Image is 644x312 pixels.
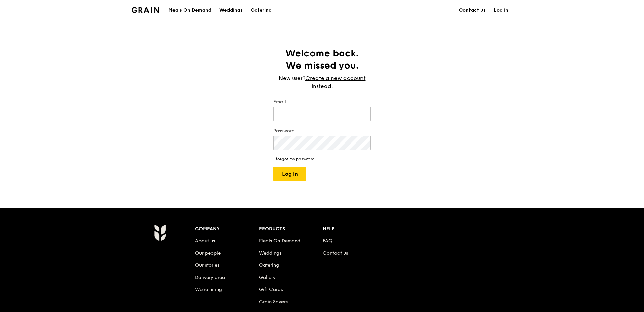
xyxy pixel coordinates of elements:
a: Delivery area [195,275,225,280]
a: About us [195,238,215,244]
div: Meals On Demand [168,0,211,21]
div: Products [259,224,323,234]
button: Log in [273,167,306,181]
a: Contact us [323,250,348,256]
h1: Welcome back. We missed you. [273,47,371,72]
div: Company [195,224,259,234]
a: Create a new account [305,74,366,82]
a: Meals On Demand [259,238,300,244]
span: instead. [312,83,333,89]
a: Catering [247,0,276,21]
a: Catering [259,262,279,268]
label: Password [273,128,371,134]
a: Weddings [215,0,247,21]
a: I forgot my password [273,157,371,161]
a: Gift Cards [259,287,283,292]
a: Our people [195,250,221,256]
label: Email [273,99,371,105]
div: Catering [251,0,272,21]
span: New user? [279,75,305,81]
a: Contact us [455,0,490,21]
a: Grain Savers [259,299,288,305]
a: Our stories [195,262,219,268]
a: Weddings [259,250,281,256]
a: FAQ [323,238,332,244]
a: Gallery [259,275,276,280]
div: Weddings [219,0,243,21]
a: Log in [490,0,512,21]
img: Grain [154,224,166,241]
img: Grain [132,7,159,13]
a: We’re hiring [195,287,222,292]
div: Help [323,224,386,234]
